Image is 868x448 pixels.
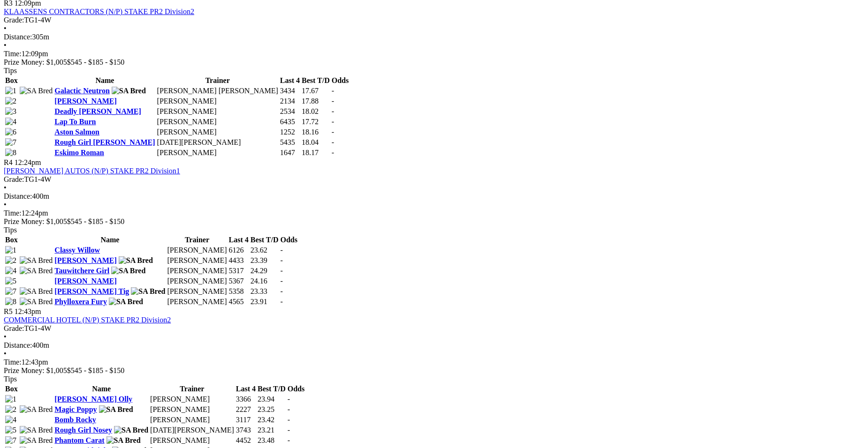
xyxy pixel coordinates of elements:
div: Prize Money: $1,005 [4,366,864,375]
td: [PERSON_NAME] [157,117,279,127]
td: [DATE][PERSON_NAME] [157,138,279,147]
span: - [280,256,282,264]
td: [PERSON_NAME] [150,395,235,404]
div: 305m [4,33,864,41]
img: SA Bred [20,287,53,296]
span: - [280,277,282,285]
td: 17.67 [301,86,330,96]
img: SA Bred [20,267,53,275]
td: 23.33 [250,287,279,296]
img: SA Bred [20,298,53,306]
a: Lap To Burn [54,118,96,126]
td: 18.17 [301,148,330,157]
span: - [280,267,282,275]
span: - [280,298,282,306]
div: 400m [4,341,864,350]
img: 1 [5,246,16,254]
img: 4 [5,267,16,275]
a: Magic Poppy [54,405,97,413]
td: 17.88 [301,97,330,106]
span: Distance: [4,341,32,349]
th: Last 4 [280,76,300,85]
td: [PERSON_NAME] [167,287,227,296]
span: - [332,128,334,136]
td: 4433 [228,256,249,265]
th: Last 4 [228,235,249,245]
a: Phylloxera Fury [54,298,107,306]
img: SA Bred [112,87,146,95]
span: - [288,395,290,403]
span: Grade: [4,16,24,24]
td: 3434 [280,86,300,96]
img: SA Bred [114,426,148,434]
span: - [288,416,290,424]
a: Classy Willow [54,246,100,254]
span: • [4,350,7,358]
div: 12:09pm [4,50,864,58]
td: 24.29 [250,266,279,276]
td: 18.16 [301,127,330,137]
a: Rough Girl Nosey [54,426,112,434]
td: 23.25 [257,405,286,414]
a: Rough Girl [PERSON_NAME] [54,138,155,146]
span: R5 [4,307,13,315]
td: 2534 [280,107,300,116]
th: Trainer [150,384,235,394]
th: Name [54,76,155,85]
img: SA Bred [131,287,165,296]
td: [PERSON_NAME] [150,436,235,445]
td: 5317 [228,266,249,276]
span: Distance: [4,33,32,41]
a: Phantom Carat [54,436,104,444]
th: Trainer [167,235,227,245]
td: 5435 [280,138,300,147]
td: 2227 [236,405,256,414]
span: Box [5,385,18,393]
span: 12:43pm [15,307,41,315]
td: 6126 [228,246,249,255]
td: [PERSON_NAME] [150,405,235,414]
th: Odds [287,384,305,394]
span: - [332,87,334,95]
td: [PERSON_NAME] [167,297,227,306]
span: R4 [4,158,13,166]
img: 2 [5,97,16,105]
img: 1 [5,87,16,95]
td: 23.42 [257,415,286,425]
td: 6435 [280,117,300,127]
td: [PERSON_NAME] [167,266,227,276]
a: COMMERCIAL HOTEL (N/P) STAKE PR2 Division2 [4,316,171,324]
img: 7 [5,436,16,445]
td: 23.94 [257,395,286,404]
td: 4452 [236,436,256,445]
span: $545 - $185 - $150 [67,217,125,225]
img: SA Bred [20,256,53,265]
td: 17.72 [301,117,330,127]
a: [PERSON_NAME] Tig [54,287,129,295]
span: - [332,107,334,115]
th: Odds [280,235,297,245]
img: SA Bred [20,405,53,414]
img: SA Bred [99,405,133,414]
span: Tips [4,67,17,75]
div: TG1-4W [4,175,864,184]
span: Time: [4,50,22,58]
img: 4 [5,118,16,126]
span: Box [5,236,18,244]
th: Best T/D [301,76,330,85]
th: Last 4 [236,384,256,394]
span: - [288,436,290,444]
span: Grade: [4,175,24,183]
a: [PERSON_NAME] AUTOS (N/P) STAKE PR2 Division1 [4,167,180,175]
td: 1647 [280,148,300,157]
span: Distance: [4,192,32,200]
span: - [288,426,290,434]
span: • [4,24,7,32]
span: $545 - $185 - $150 [67,58,125,66]
img: 7 [5,138,16,147]
div: TG1-4W [4,324,864,333]
td: [PERSON_NAME] [167,246,227,255]
span: Box [5,76,18,84]
a: [PERSON_NAME] [54,277,116,285]
div: 400m [4,192,864,201]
